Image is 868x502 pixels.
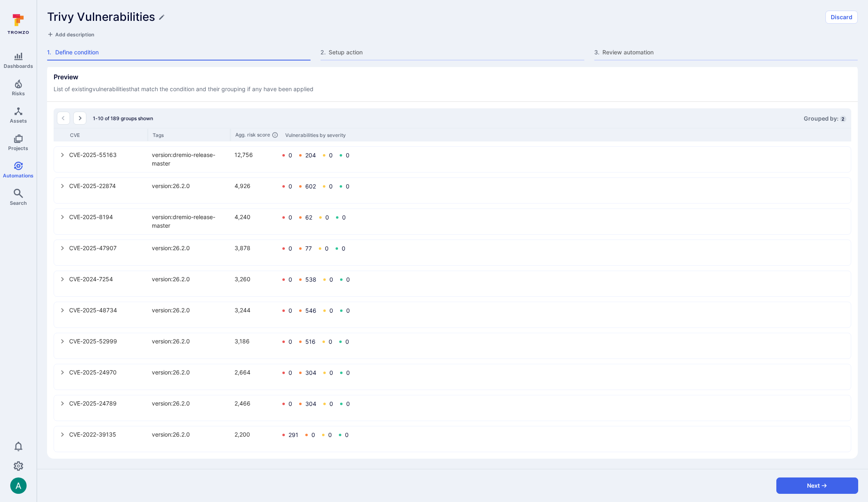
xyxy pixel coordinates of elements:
[69,337,147,345] div: CVE-2025-52999
[346,307,350,314] div: 0
[345,338,349,345] div: 0
[55,48,311,56] span: Define condition
[234,275,275,283] div: 3,260
[152,182,230,190] div: version:26.2.0
[289,183,292,190] div: 0
[54,146,851,452] div: select group
[602,48,858,56] span: Review automation
[70,132,148,138] div: CVE
[305,183,316,190] div: 602
[55,31,94,38] span: Add description
[342,245,345,252] div: 0
[54,303,850,327] div: CVE-2025-48734version:26.2.03,244054600
[346,152,349,159] div: 0
[804,115,840,122] span: Grouped by:
[289,152,292,159] div: 0
[235,132,280,138] div: risk score
[152,399,230,408] div: version:26.2.0
[152,213,230,230] div: version:dremio-release-master
[311,432,315,438] div: 0
[305,307,316,314] div: 546
[54,209,850,234] div: CVE-2025-8194version:dremio-release-master4,24006200
[3,173,34,179] span: Automations
[69,430,147,439] div: CVE-2022-39135
[345,432,349,438] div: 0
[329,338,332,345] div: 0
[69,399,147,408] div: CVE-2025-24789
[54,396,850,420] div: CVE-2025-24789version:26.2.02,466030400
[594,48,601,56] span: 3 .
[289,276,292,283] div: 0
[289,401,292,407] div: 0
[329,48,584,56] span: Setup action
[305,370,316,376] div: 304
[305,214,312,221] div: 62
[235,132,246,138] abbr: Aggregated
[153,132,230,138] div: Tags
[329,276,333,283] div: 0
[329,370,333,376] div: 0
[329,183,333,190] div: 0
[54,365,850,389] div: CVE-2025-24970version:26.2.02,664030400
[346,401,350,407] div: 0
[4,63,33,69] span: Dashboards
[289,338,292,345] div: 0
[234,399,275,408] div: 2,466
[54,334,850,358] div: CVE-2025-52999version:26.2.03,186051600
[289,245,292,252] div: 0
[234,213,275,221] div: 4,240
[329,152,333,159] div: 0
[346,276,350,283] div: 0
[47,48,54,56] span: 1 .
[305,276,316,283] div: 538
[325,214,329,221] div: 0
[289,307,292,314] div: 0
[305,338,316,345] div: 516
[329,401,333,407] div: 0
[776,477,858,494] button: Next
[10,200,27,206] span: Search
[54,147,850,172] div: CVE-2025-55163version:dremio-release-master12,756020400
[47,10,155,24] h1: Trivy Vulnerabilities
[8,145,28,151] span: Projects
[10,477,27,494] div: Arjan Dehar
[320,48,327,56] span: 2 .
[342,214,346,221] div: 0
[54,271,850,296] div: CVE-2024-7254version:26.2.03,260053800
[152,306,230,314] div: version:26.2.0
[93,115,153,121] span: 1-10 of 189 groups shown
[152,430,230,439] div: version:26.2.0
[346,183,349,190] div: 0
[152,368,230,376] div: version:26.2.0
[234,368,275,376] div: 2,664
[840,116,846,122] span: 2
[54,73,313,81] h2: Preview
[289,370,292,376] div: 0
[234,150,275,159] div: 12,756
[69,306,147,314] div: CVE-2025-48734
[152,275,230,283] div: version:26.2.0
[285,132,346,138] div: Vulnerabilities by severity
[73,112,86,125] button: Go to the next page
[69,244,147,252] div: CVE-2025-47907
[152,244,230,252] div: version:26.2.0
[289,432,298,438] div: 291
[234,244,275,252] div: 3,878
[158,14,165,20] button: Edit title
[305,401,316,407] div: 304
[57,112,70,125] button: Go to the previous page
[234,182,275,190] div: 4,926
[69,150,147,159] div: CVE-2025-55163
[69,368,147,376] div: CVE-2025-24970
[54,427,850,451] div: CVE-2022-39135version:26.2.02,200291000
[10,477,27,494] img: ACg8ocLSa5mPYBaXNx3eFu_EmspyJX0laNWN7cXOFirfQ7srZveEpg=s96-c
[272,132,278,138] svg: Aggregate of individual risk scores of all the vulnerabilities within a group
[234,337,275,345] div: 3,186
[325,245,329,252] div: 0
[69,182,147,190] div: CVE-2025-22874
[69,275,147,283] div: CVE-2024-7254
[346,370,350,376] div: 0
[54,178,850,203] div: CVE-2025-22874version:26.2.04,926060200
[152,150,230,168] div: version:dremio-release-master
[12,90,25,96] span: Risks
